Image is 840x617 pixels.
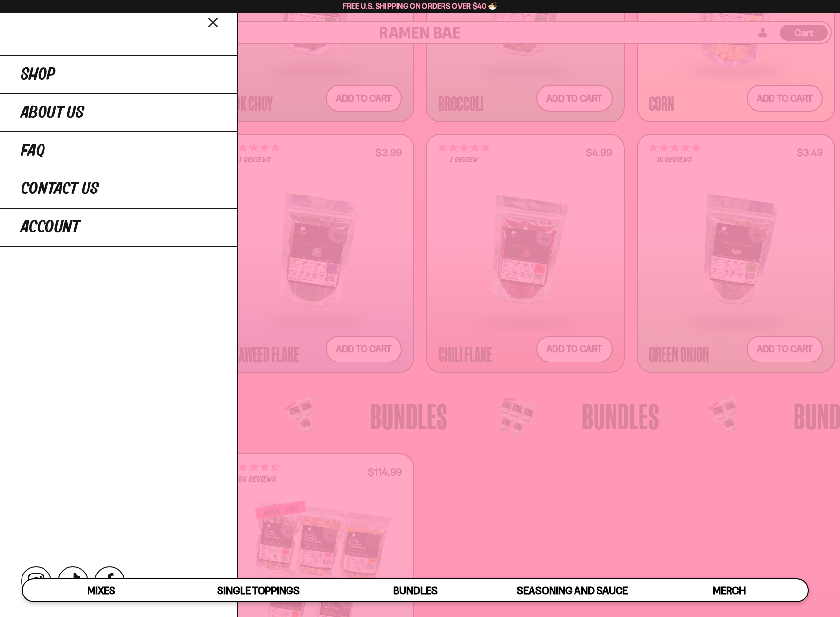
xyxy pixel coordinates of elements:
[21,180,99,198] span: Contact Us
[23,579,180,601] a: Mixes
[393,584,437,596] span: Bundles
[651,579,808,601] a: Merch
[343,1,498,11] span: Free U.S. Shipping on Orders over $40 🍜
[21,104,84,122] span: About Us
[494,579,651,601] a: Seasoning and Sauce
[88,584,115,596] span: Mixes
[713,584,746,596] span: Merch
[21,142,45,160] span: FAQ
[21,66,55,84] span: Shop
[205,13,222,30] button: Close menu
[517,584,628,596] span: Seasoning and Sauce
[180,579,337,601] a: Single Toppings
[217,584,300,596] span: Single Toppings
[21,218,80,236] span: Account
[337,579,494,601] a: Bundles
